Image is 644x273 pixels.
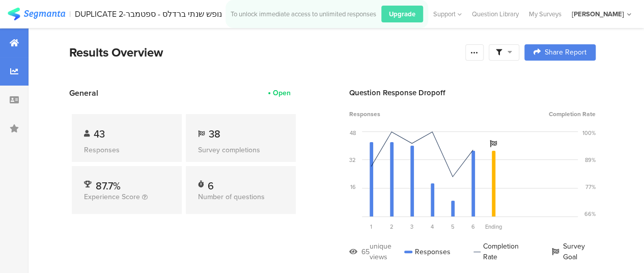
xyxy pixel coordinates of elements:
[75,9,222,19] div: DUPLICATE נופש שנתי ברדלס - ספטמבר-2
[585,156,596,164] div: 89%
[350,183,356,191] div: 16
[433,6,462,22] div: Support
[84,145,170,155] div: Responses
[545,49,586,56] span: Share Report
[208,178,214,188] div: 6
[572,9,624,19] div: [PERSON_NAME]
[473,241,529,262] div: Completion Rate
[471,223,475,231] span: 6
[273,88,291,98] div: Open
[198,145,284,155] div: Survey completions
[431,223,434,231] span: 4
[69,43,460,62] div: Results Overview
[349,156,356,164] div: 32
[467,9,524,19] a: Question Library
[410,223,413,231] span: 3
[209,126,220,142] span: 38
[8,8,65,20] img: segmanta logo
[350,129,356,137] div: 48
[524,9,567,19] a: My Surveys
[84,192,140,202] span: Experience Score
[370,241,404,262] div: unique views
[349,110,380,119] span: Responses
[582,129,596,137] div: 100%
[483,223,503,231] div: Ending
[370,223,372,231] span: 1
[390,223,394,231] span: 2
[94,126,105,142] span: 43
[361,247,370,257] div: 65
[451,223,455,231] span: 5
[376,6,423,22] a: Upgrade
[96,178,121,194] span: 87.7%
[490,140,497,147] i: Survey Goal
[584,210,596,218] div: 66%
[381,6,423,22] div: Upgrade
[231,9,376,19] div: To unlock immediate access to unlimited responses
[585,183,596,191] div: 77%
[404,241,451,262] div: Responses
[69,87,98,99] span: General
[198,192,265,202] span: Number of questions
[549,110,596,119] span: Completion Rate
[69,8,71,20] div: |
[552,241,596,262] div: Survey Goal
[349,87,596,98] div: Question Response Dropoff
